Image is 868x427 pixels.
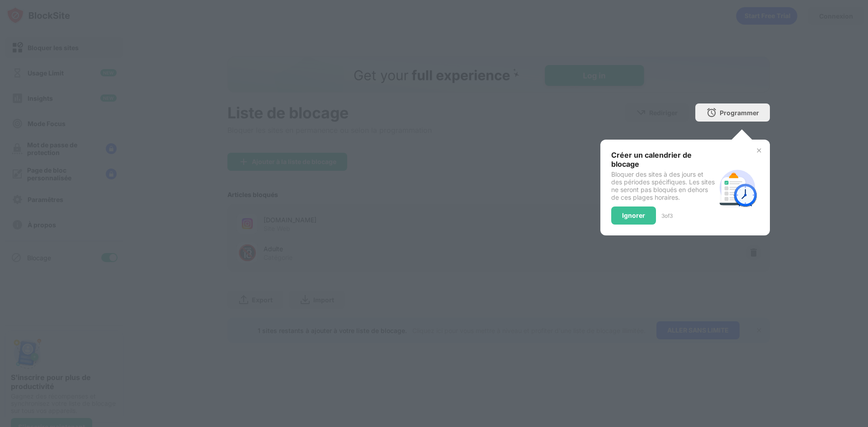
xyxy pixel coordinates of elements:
[611,170,716,201] div: Bloquer des sites à des jours et des périodes spécifiques. Les sites ne seront pas bloqués en deh...
[661,212,673,219] div: 3 of 3
[720,109,759,117] div: Programmer
[755,147,763,154] img: x-button.svg
[716,166,759,209] img: schedule.svg
[611,150,716,169] div: Créer un calendrier de blocage
[622,212,645,219] div: Ignorer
